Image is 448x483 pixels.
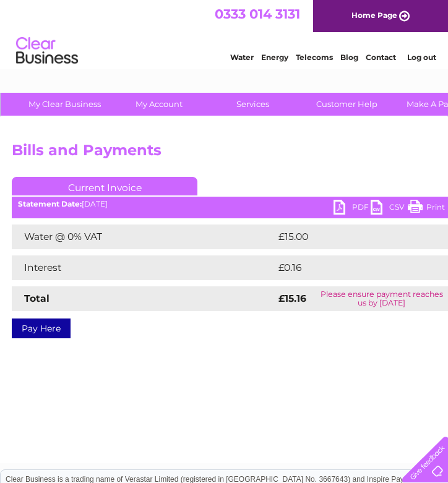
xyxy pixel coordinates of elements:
a: Print [408,200,445,218]
img: logo.png [15,32,79,70]
td: Interest [12,255,275,280]
a: Customer Help [296,93,398,116]
a: Energy [261,53,288,62]
a: 0333 014 3131 [215,6,300,22]
a: Water [230,53,254,62]
strong: Total [24,293,50,304]
a: PDF [334,200,371,218]
a: Telecoms [296,53,333,62]
a: Contact [366,53,396,62]
b: Statement Date: [18,199,82,208]
td: £15.00 [275,224,425,249]
strong: £15.16 [278,293,306,304]
a: My Clear Business [14,93,116,116]
td: Water @ 0% VAT [12,224,275,249]
a: Pay Here [12,318,71,338]
td: £0.16 [275,255,421,280]
a: Services [202,93,304,116]
a: CSV [371,200,408,218]
a: Current Invoice [12,177,197,195]
a: Blog [340,53,358,62]
a: Log out [407,53,436,62]
a: My Account [108,93,210,116]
